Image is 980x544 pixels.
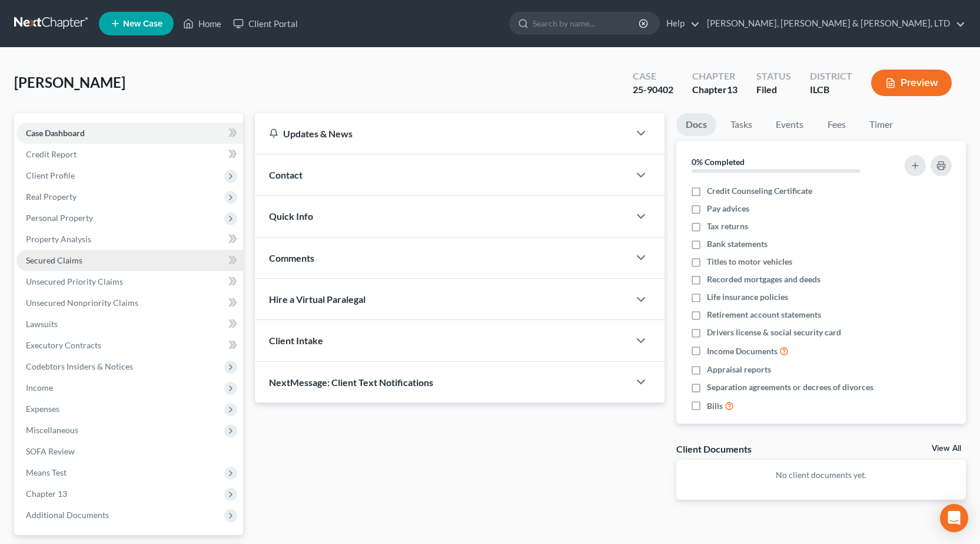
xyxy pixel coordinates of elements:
div: ILCB [810,83,852,97]
span: Quick Info [269,210,313,222]
div: 25-90402 [633,83,673,97]
span: Miscellaneous [26,425,78,435]
span: Secured Claims [26,255,82,265]
a: Help [660,13,700,34]
span: Income Documents [707,345,778,357]
span: Client Profile [26,170,75,180]
span: Contact [269,169,303,180]
a: Lawsuits [16,314,243,335]
a: Property Analysis [16,229,243,250]
a: Home [177,13,227,34]
span: Client Intake [269,335,323,346]
span: Personal Property [26,213,93,223]
span: Bank statements [707,238,768,250]
span: Chapter 13 [26,489,67,499]
span: New Case [123,19,162,28]
div: Chapter [692,83,738,97]
a: Fees [818,113,855,136]
span: Bills [707,400,723,412]
div: Open Intercom Messenger [940,504,968,532]
a: Executory Contracts [16,335,243,356]
a: Case Dashboard [16,123,243,144]
span: Credit Counseling Certificate [707,185,812,197]
span: Titles to motor vehicles [707,256,792,268]
span: Lawsuits [26,319,58,329]
div: District [810,70,852,83]
span: Pay advices [707,203,749,215]
span: Income [26,383,53,393]
a: Events [766,113,813,136]
a: SOFA Review [16,441,243,462]
span: Drivers license & social security card [707,327,841,338]
span: Comments [269,252,314,263]
strong: 0% Completed [692,157,745,167]
span: Retirement account statements [707,309,821,321]
span: [PERSON_NAME] [14,74,125,91]
span: Recorded mortgages and deeds [707,273,820,285]
p: No client documents yet. [686,469,956,481]
a: Secured Claims [16,250,243,271]
span: Tax returns [707,220,748,232]
span: Property Analysis [26,234,91,244]
span: 13 [727,84,738,95]
button: Preview [871,70,952,96]
a: Credit Report [16,144,243,165]
span: SOFA Review [26,446,75,456]
span: Separation agreements or decrees of divorces [707,381,873,393]
div: Case [633,70,673,83]
a: Docs [676,113,716,136]
a: Unsecured Nonpriority Claims [16,292,243,314]
span: Codebtors Insiders & Notices [26,361,133,371]
span: Expenses [26,404,59,414]
div: Chapter [692,70,738,83]
span: NextMessage: Client Text Notifications [269,377,433,388]
a: Client Portal [227,13,304,34]
div: Updates & News [269,127,615,140]
a: Unsecured Priority Claims [16,271,243,292]
a: Tasks [721,113,762,136]
a: View All [932,444,961,453]
span: Case Dashboard [26,128,85,138]
span: Means Test [26,467,67,477]
span: Life insurance policies [707,291,788,303]
span: Credit Report [26,149,77,159]
input: Search by name... [533,12,640,34]
div: Filed [756,83,791,97]
span: Executory Contracts [26,340,101,350]
span: Unsecured Nonpriority Claims [26,298,138,308]
span: Real Property [26,192,77,202]
div: Status [756,70,791,83]
span: Unsecured Priority Claims [26,276,123,286]
a: Timer [860,113,902,136]
span: Appraisal reports [707,364,771,375]
span: Additional Documents [26,510,109,520]
div: Client Documents [676,443,752,455]
a: [PERSON_NAME], [PERSON_NAME] & [PERSON_NAME], LTD [701,13,965,34]
span: Hire a Virtual Paralegal [269,294,366,305]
